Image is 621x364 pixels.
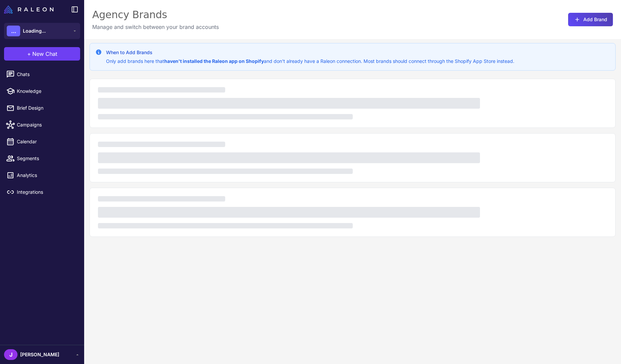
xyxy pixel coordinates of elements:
p: Manage and switch between your brand accounts [92,23,219,31]
span: Integrations [17,188,76,196]
span: New Chat [32,50,57,58]
span: Chats [17,71,76,78]
span: Knowledge [17,87,76,95]
span: [PERSON_NAME] [20,351,59,358]
strong: haven't installed the Raleon app on Shopify [164,58,264,64]
a: Campaigns [3,118,81,132]
a: Raleon Logo [4,5,56,13]
button: Add Brand [568,13,613,26]
a: Brief Design [3,101,81,115]
a: Knowledge [3,84,81,98]
button: +New Chat [4,47,80,61]
a: Calendar [3,135,81,149]
div: J [4,349,18,360]
div: ... [7,26,20,36]
span: Analytics [17,172,76,179]
span: Segments [17,155,76,162]
div: Agency Brands [92,8,219,22]
span: Calendar [17,138,76,145]
img: Raleon Logo [4,5,54,13]
h3: When to Add Brands [106,49,514,56]
span: Loading... [23,27,46,35]
span: Campaigns [17,121,76,129]
p: Only add brands here that and don't already have a Raleon connection. Most brands should connect ... [106,58,514,65]
a: Chats [3,67,81,81]
button: ...Loading... [4,23,80,39]
a: Integrations [3,185,81,199]
a: Segments [3,151,81,166]
span: + [27,50,31,58]
a: Analytics [3,168,81,182]
span: Brief Design [17,104,76,112]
